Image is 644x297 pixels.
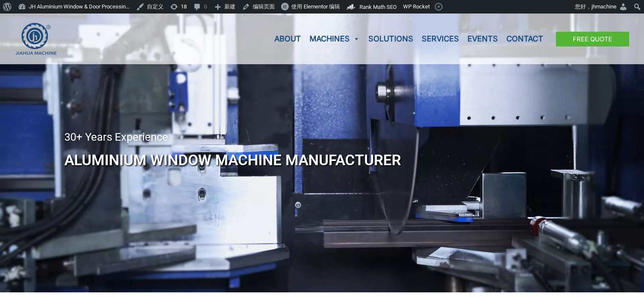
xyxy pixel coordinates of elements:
span: jhmachine [591,3,616,10]
a: Machines [305,14,364,64]
span: 使用 Elementor 编辑 [291,3,340,10]
span: Rank Math SEO [359,4,397,10]
h1: Aluminium Window Machine Manufacturer [64,147,580,174]
a: Events [463,14,502,64]
a: Services [417,14,463,64]
a: Solutions [364,14,417,64]
a: Free Quote [556,32,629,46]
img: JH Aluminium Window & Door Processing Machines [15,22,57,55]
a: Contact [502,14,547,64]
div: 30+ Years Experience [64,132,580,143]
a: About [270,14,305,64]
